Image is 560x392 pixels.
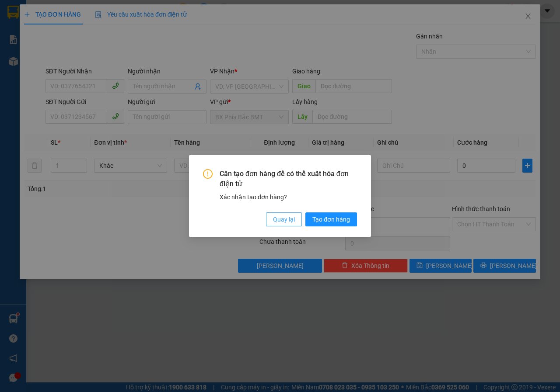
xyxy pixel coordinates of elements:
span: Cần tạo đơn hàng để có thể xuất hóa đơn điện tử [220,169,357,189]
button: Tạo đơn hàng [305,212,357,226]
div: Xác nhận tạo đơn hàng? [220,192,357,202]
span: Tạo đơn hàng [312,215,350,224]
span: Quay lại [273,215,295,224]
span: exclamation-circle [203,169,213,179]
button: Quay lại [266,212,302,226]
